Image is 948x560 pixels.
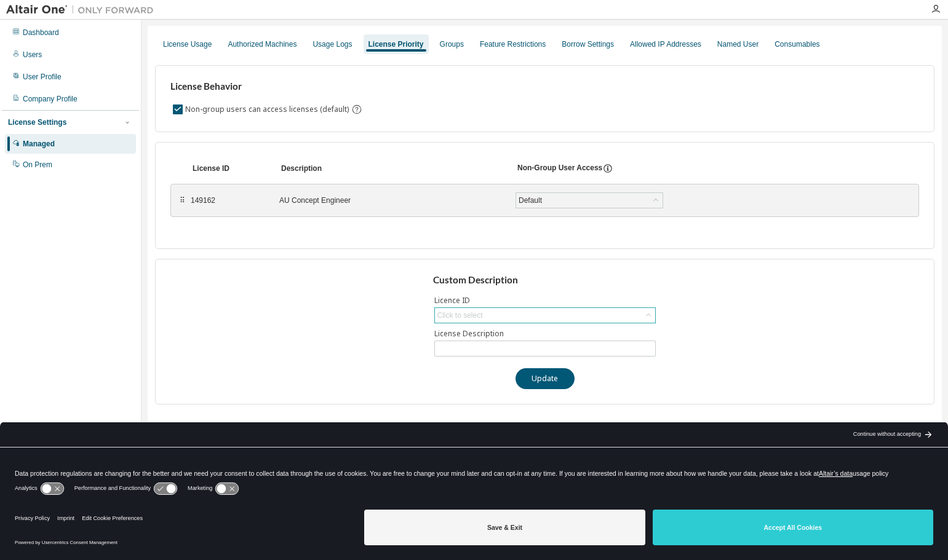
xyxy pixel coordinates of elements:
[717,39,759,49] div: Named User
[517,194,544,207] div: Default
[193,164,266,173] div: License ID
[313,39,352,49] div: Usage Logs
[281,164,503,173] div: Description
[23,160,52,170] div: On Prem
[170,81,360,93] h3: License Behavior
[23,72,62,82] div: User Profile
[163,39,212,49] div: License Usage
[368,39,424,49] div: License Priority
[23,28,59,37] div: Dashboard
[351,104,362,115] svg: By default any user not assigned to any group can access any license. Turn this setting off to di...
[228,39,297,49] div: Authorized Machines
[516,193,663,208] div: Default
[178,195,186,205] div: ⠿
[8,117,66,127] div: License Settings
[185,102,351,117] label: Non-group users can access licenses (default)
[562,39,614,49] div: Borrow Settings
[630,39,701,49] div: Allowed IP Addresses
[435,308,655,323] div: Click to select
[517,163,602,174] div: Non-Group User Access
[23,50,42,60] div: Users
[516,368,575,389] button: Update
[6,4,160,16] img: Altair One
[23,139,55,149] div: Managed
[191,195,265,205] div: 149162
[480,39,546,49] div: Feature Restrictions
[440,39,464,49] div: Groups
[23,94,78,104] div: Company Profile
[775,39,819,49] div: Consumables
[434,296,656,306] label: Licence ID
[279,195,501,205] div: AU Concept Engineer
[437,310,483,320] div: Click to select
[434,329,656,339] label: License Description
[433,274,656,286] h3: Custom Description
